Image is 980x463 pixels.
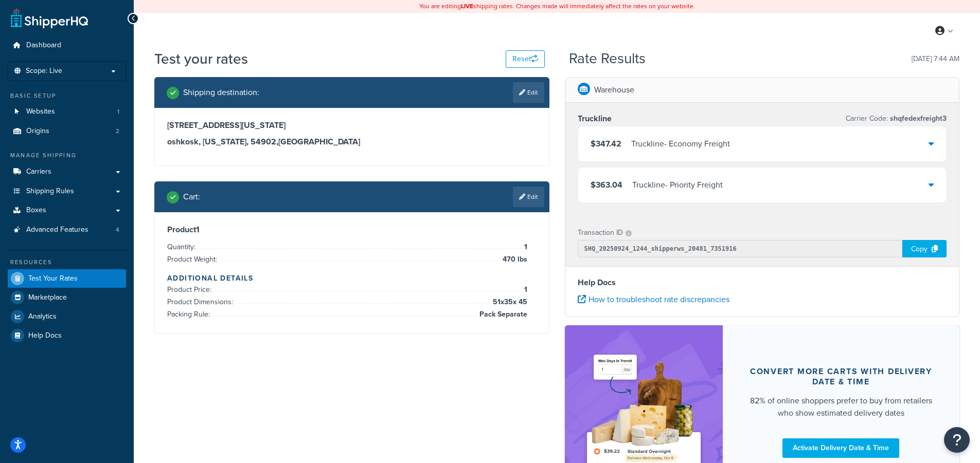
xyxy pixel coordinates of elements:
h3: oshkosk, [US_STATE], 54902 , [GEOGRAPHIC_DATA] [167,137,537,147]
span: Packing Rule: [167,309,212,320]
h3: Product 1 [167,225,537,235]
a: Analytics [8,307,126,326]
span: shqfedexfreight3 [888,113,947,124]
span: Product Dimensions: [167,297,236,307]
span: Websites [26,107,55,116]
span: $347.42 [591,138,621,150]
span: Shipping Rules [26,187,74,196]
a: Marketplace [8,288,126,307]
h2: Cart : [183,192,200,201]
div: Convert more carts with delivery date & time [747,366,935,387]
a: Boxes [8,201,126,220]
b: LIVE [461,2,473,11]
p: [DATE] 7:44 AM [912,52,959,66]
div: Manage Shipping [8,151,126,160]
p: Warehouse [594,83,634,97]
div: Truckline - Economy Freight [631,137,730,151]
li: Websites [8,102,126,121]
a: Edit [513,82,544,103]
a: Origins2 [8,122,126,141]
div: Basic Setup [8,91,126,100]
a: Shipping Rules [8,182,126,201]
a: Test Your Rates [8,269,126,288]
span: Dashboard [26,41,61,50]
span: $363.04 [591,179,622,191]
a: Carriers [8,162,126,181]
span: 1 [117,107,119,116]
span: 1 [522,241,527,253]
span: Product Price: [167,284,214,295]
span: 470 lbs [500,253,527,266]
span: Pack Separate [477,308,527,321]
span: Origins [26,127,49,136]
span: Carriers [26,168,51,176]
a: Edit [513,187,544,207]
span: 51 x 35 x 45 [490,296,527,308]
span: Advanced Features [26,226,88,234]
p: Carrier Code: [846,112,947,126]
a: Advanced Features4 [8,220,126,239]
a: Dashboard [8,36,126,55]
span: Scope: Live [26,67,62,76]
a: How to troubleshoot rate discrepancies [578,293,729,305]
div: Resources [8,258,126,267]
span: 4 [116,226,119,234]
span: Product Weight: [167,254,220,265]
span: Analytics [28,312,57,321]
h2: Rate Results [569,51,646,67]
button: Reset [506,50,545,68]
span: Test Your Rates [28,274,78,283]
span: Marketplace [28,293,67,302]
span: 2 [116,127,119,136]
h4: Additional Details [167,273,537,284]
li: Origins [8,122,126,141]
h1: Test your rates [154,49,248,69]
div: 82% of online shoppers prefer to buy from retailers who show estimated delivery dates [747,395,935,419]
span: Boxes [26,206,46,215]
a: Help Docs [8,326,126,345]
p: Transaction ID [578,226,623,240]
li: Advanced Features [8,220,126,239]
span: 1 [522,284,527,296]
h2: Shipping destination : [183,88,259,97]
h3: Truckline [578,114,612,124]
a: Activate Delivery Date & Time [782,438,899,458]
a: Websites1 [8,102,126,121]
div: Truckline - Priority Freight [632,178,723,192]
h3: [STREET_ADDRESS][US_STATE] [167,120,537,131]
button: Open Resource Center [944,427,970,453]
span: Quantity: [167,242,198,252]
span: Help Docs [28,331,62,340]
div: Copy [902,240,947,257]
h4: Help Docs [578,276,947,289]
